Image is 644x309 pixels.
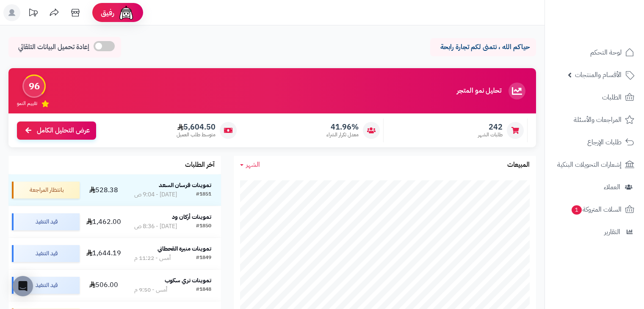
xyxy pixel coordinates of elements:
span: 41.96% [326,122,359,132]
span: 242 [478,122,503,132]
div: #1848 [196,286,211,294]
span: 5,604.50 [177,122,216,132]
span: متوسط طلب العميل [177,131,216,138]
div: قيد التنفيذ [12,245,80,262]
div: #1851 [196,190,211,199]
a: الطلبات [550,87,639,108]
a: الشهر [240,160,260,170]
span: طلبات الشهر [478,131,503,138]
div: [DATE] - 9:04 ص [134,190,177,199]
h3: المبيعات [507,161,530,169]
div: بانتظار المراجعة [12,182,80,199]
div: Open Intercom Messenger [13,276,33,296]
span: معدل تكرار الشراء [326,131,359,138]
span: السلات المتروكة [571,204,622,215]
td: 1,644.19 [83,238,124,269]
div: قيد التنفيذ [12,213,80,230]
div: #1850 [196,222,211,231]
td: 528.38 [83,174,124,206]
a: لوحة التحكم [550,42,639,63]
a: السلات المتروكة1 [550,199,639,220]
span: تقييم النمو [17,100,37,107]
a: طلبات الإرجاع [550,132,639,152]
span: لوحة التحكم [590,47,622,58]
a: التقارير [550,222,639,242]
div: أمس - 11:22 م [134,254,171,262]
a: العملاء [550,177,639,197]
span: الأقسام والمنتجات [575,69,622,81]
span: إعادة تحميل البيانات التلقائي [18,42,89,52]
span: المراجعات والأسئلة [574,114,622,126]
div: #1849 [196,254,211,262]
h3: تحليل نمو المتجر [457,87,501,95]
span: طلبات الإرجاع [587,136,622,148]
strong: تموينات أركان ود [172,212,211,221]
td: 1,462.00 [83,206,124,237]
strong: تموينات فرسان السعد [159,181,211,190]
h3: آخر الطلبات [185,161,215,169]
span: الطلبات [602,91,622,103]
span: العملاء [604,181,620,193]
strong: تموينات منيرة القحطاني [158,244,211,253]
div: [DATE] - 8:36 ص [134,222,177,231]
strong: تموينات تري سكوب [165,276,211,285]
span: التقارير [604,226,620,238]
span: الشهر [246,160,260,170]
div: قيد التنفيذ [12,277,80,294]
a: المراجعات والأسئلة [550,110,639,130]
a: تحديثات المنصة [22,4,44,23]
img: logo-2.png [586,22,636,40]
a: عرض التحليل الكامل [17,121,96,140]
span: إشعارات التحويلات البنكية [557,159,622,171]
div: أمس - 9:50 م [134,286,167,294]
img: ai-face.png [118,4,135,21]
span: 1 [572,205,582,215]
td: 506.00 [83,270,124,301]
a: إشعارات التحويلات البنكية [550,154,639,175]
span: عرض التحليل الكامل [37,126,90,135]
span: رفيق [101,8,114,18]
p: حياكم الله ، نتمنى لكم تجارة رابحة [437,42,530,52]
